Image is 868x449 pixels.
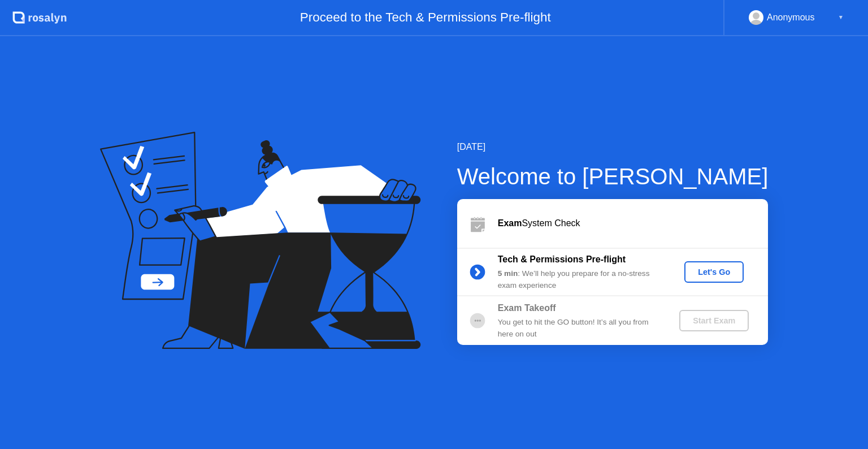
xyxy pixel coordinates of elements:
div: Anonymous [767,10,815,25]
div: Welcome to [PERSON_NAME] [457,159,769,193]
div: : We’ll help you prepare for a no-stress exam experience [498,268,661,291]
button: Start Exam [679,310,749,331]
div: Let's Go [689,267,739,277]
b: 5 min [498,269,518,278]
b: Tech & Permissions Pre-flight [498,254,626,264]
button: Let's Go [684,261,744,283]
div: System Check [498,217,768,230]
div: [DATE] [457,140,769,154]
b: Exam [498,218,522,228]
div: Start Exam [684,316,744,325]
div: You get to hit the GO button! It’s all you from here on out [498,317,661,340]
b: Exam Takeoff [498,303,556,313]
div: ▼ [838,10,844,25]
